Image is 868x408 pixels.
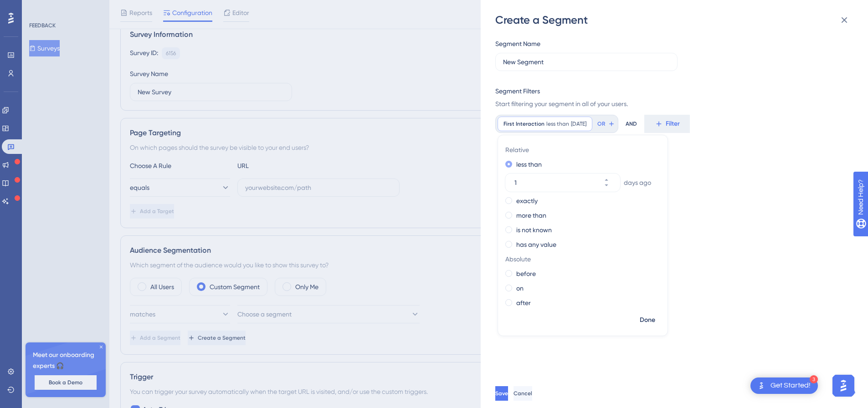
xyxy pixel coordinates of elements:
span: Relative [505,144,657,155]
div: AND [626,115,637,133]
div: 3 [810,375,818,383]
span: days ago [624,177,651,188]
span: Save [495,390,508,397]
span: Done [640,315,655,326]
label: exactly [516,195,538,206]
div: Segment Filters [495,86,540,97]
span: OR [597,120,605,127]
span: less than [546,120,569,127]
span: First Interaction [503,120,544,127]
label: before [516,268,536,279]
button: Save [495,386,508,401]
div: Segment Name [495,38,540,49]
button: Filter [644,115,690,133]
label: is not known [516,224,552,235]
label: after [516,297,531,308]
button: Cancel [514,386,532,401]
div: Create a Segment [495,13,855,27]
div: Open Get Started! checklist, remaining modules: 3 [750,377,818,394]
label: more than [516,210,546,221]
div: Get Started! [770,381,811,391]
span: Start filtering your segment in all of your users. [495,98,848,109]
span: Absolute [505,254,657,265]
img: launcher-image-alternative-text [756,380,767,391]
input: Segment Name [503,57,670,67]
iframe: UserGuiding AI Assistant Launcher [830,372,857,399]
span: Cancel [514,390,532,397]
span: Filter [666,118,680,129]
span: Need Help? [21,2,57,13]
label: on [516,283,524,294]
label: has any value [516,239,556,250]
span: [DATE] [571,120,586,127]
button: OR [596,117,616,131]
label: less than [516,159,542,170]
button: Done [635,312,660,328]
